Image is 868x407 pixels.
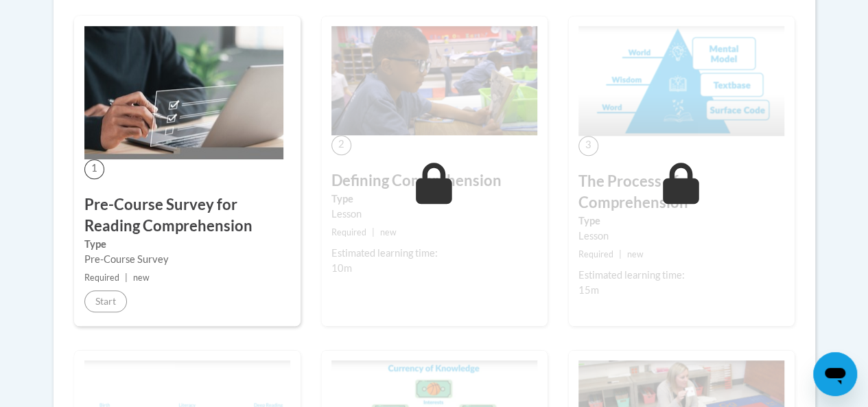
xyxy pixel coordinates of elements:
div: Lesson [331,207,537,222]
h3: Defining Comprehension [331,170,537,191]
span: | [125,272,128,283]
span: Required [84,272,119,283]
span: 1 [84,159,104,179]
span: 2 [331,135,351,155]
label: Type [331,191,537,207]
span: | [619,249,622,259]
div: Estimated learning time: [331,246,537,261]
img: Course Image [578,26,784,136]
span: new [133,272,150,283]
div: Pre-Course Survey [84,252,290,267]
span: 15m [578,284,599,296]
label: Type [578,213,784,229]
span: Required [578,249,613,259]
h3: Pre-Course Survey for Reading Comprehension [84,194,290,237]
span: | [372,227,375,237]
img: Course Image [331,26,537,135]
div: Estimated learning time: [578,268,784,283]
iframe: Button to launch messaging window [813,352,857,396]
span: new [627,249,644,259]
label: Type [84,237,290,252]
button: Start [84,290,127,312]
img: Course Image [84,26,283,159]
span: new [380,227,397,237]
h3: The Process of Comprehension [578,171,784,213]
span: 10m [331,262,352,274]
span: Required [331,227,366,237]
div: Lesson [578,229,784,244]
span: 3 [578,136,598,156]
